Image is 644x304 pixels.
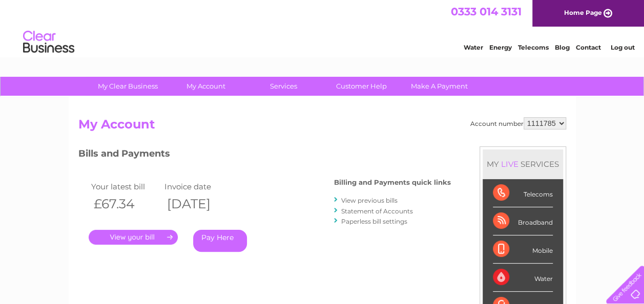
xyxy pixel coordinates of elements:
a: My Account [163,77,248,96]
th: £67.34 [89,193,162,214]
a: Log out [610,44,634,51]
a: View previous bills [341,197,398,204]
td: Your latest bill [89,180,162,193]
a: My Clear Business [86,77,170,96]
div: LIVE [499,159,521,169]
th: [DATE] [162,193,236,214]
a: Customer Help [319,77,404,96]
td: Invoice date [162,180,236,193]
a: Energy [489,44,512,51]
div: Account number [470,117,566,129]
div: Mobile [493,235,553,264]
a: Statement of Accounts [341,207,413,215]
a: . [89,230,178,245]
a: Contact [576,44,601,51]
div: MY SERVICES [483,149,563,179]
a: Services [241,77,326,96]
a: 0333 014 3131 [451,5,522,18]
a: Paperless bill settings [341,218,407,225]
div: Telecoms [493,179,553,207]
h4: Billing and Payments quick links [334,179,451,186]
h3: Bills and Payments [78,146,451,164]
div: Water [493,264,553,292]
a: Pay Here [193,230,247,252]
a: Telecoms [518,44,549,51]
a: Water [464,44,483,51]
img: logo.png [23,27,75,58]
a: Make A Payment [397,77,482,96]
div: Broadband [493,207,553,235]
div: Clear Business is a trading name of Verastar Limited (registered in [GEOGRAPHIC_DATA] No. 3667643... [80,6,565,50]
h2: My Account [78,117,566,137]
a: Blog [555,44,570,51]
